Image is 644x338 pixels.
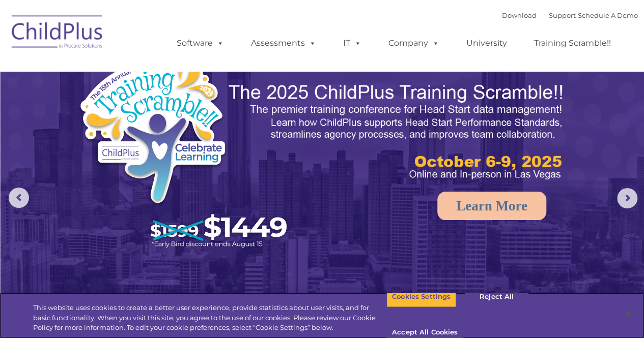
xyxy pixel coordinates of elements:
span: Phone number [142,109,185,116]
a: Assessments [241,33,326,53]
img: ChildPlus by Procare Solutions [7,8,108,59]
a: Company [378,33,450,53]
button: Close [617,303,639,326]
a: Schedule A Demo [578,11,638,19]
a: University [456,33,517,53]
a: Download [502,11,537,19]
a: Training Scramble!! [524,33,621,53]
a: Support [549,11,576,19]
a: Software [166,33,234,53]
div: This website uses cookies to create a better user experience, provide statistics about user visit... [33,303,386,333]
button: Reject All [465,286,528,308]
span: Last name [142,67,173,75]
a: Learn More [437,192,546,220]
a: IT [333,33,372,53]
font: | [502,11,638,19]
button: Cookies Settings [386,286,456,308]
